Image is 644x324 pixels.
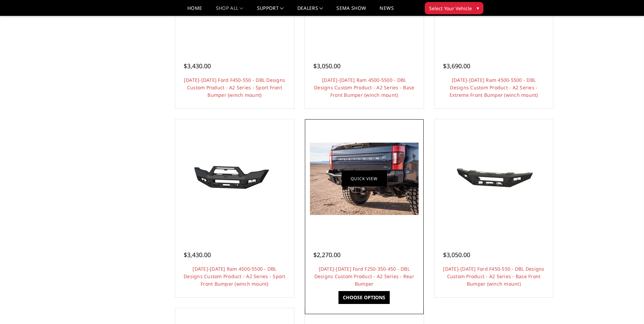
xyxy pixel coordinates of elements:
a: Home [187,6,202,16]
span: Select Your Vehicle [429,5,472,12]
a: [DATE]-[DATE] Ford F450-550 - DBL Designs Custom Product - A2 Series - Sport Front Bumper (winch ... [184,77,285,98]
img: 2019-2025 Ram 4500-5500 - DBL Designs Custom Product - A2 Series - Sport Front Bumper (winch mount) [180,153,289,204]
span: ▾ [477,4,479,12]
span: $2,270.00 [313,251,341,259]
img: 2023-2025 Ford F250-350-450 - DBL Designs Custom Product - A2 Series - Rear Bumper [310,143,419,215]
a: 2019-2025 Ram 4500-5500 - DBL Designs Custom Product - A2 Series - Sport Front Bumper (winch mount) [177,121,292,236]
a: [DATE]-[DATE] Ram 4500-5500 - DBL Designs Custom Product - A2 Series - Extreme Front Bumper (winc... [449,77,538,98]
a: shop all [216,6,243,16]
a: Dealers [297,6,323,16]
span: $3,690.00 [443,62,470,70]
span: $3,050.00 [313,62,341,70]
a: 2023-2025 Ford F250-350-450 - DBL Designs Custom Product - A2 Series - Rear Bumper 2023-2025 Ford... [307,121,422,236]
a: [DATE]-[DATE] Ford F450-550 - DBL Designs Custom Product - A2 Series - Base Front Bumper (winch m... [443,266,544,287]
a: Support [257,6,284,16]
a: [DATE]-[DATE] Ford F250-350-450 - DBL Designs Custom Product - A2 Series - Rear Bumper [314,266,414,287]
a: News [380,6,393,16]
a: [DATE]-[DATE] Ram 4500-5500 - DBL Designs Custom Product - A2 Series - Sport Front Bumper (winch ... [184,266,286,287]
a: 2023-2025 Ford F450-550 - DBL Designs Custom Product - A2 Series - Base Front Bumper (winch mount... [436,121,552,236]
span: $3,430.00 [184,62,211,70]
a: Quick view [342,171,387,187]
button: Select Your Vehicle [425,2,483,14]
a: SEMA Show [336,6,366,16]
span: $3,050.00 [443,251,470,259]
a: [DATE]-[DATE] Ram 4500-5500 - DBL Designs Custom Product - A2 Series - Base Front Bumper (winch m... [314,77,414,98]
a: Choose Options [338,291,390,304]
span: $3,430.00 [184,251,211,259]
